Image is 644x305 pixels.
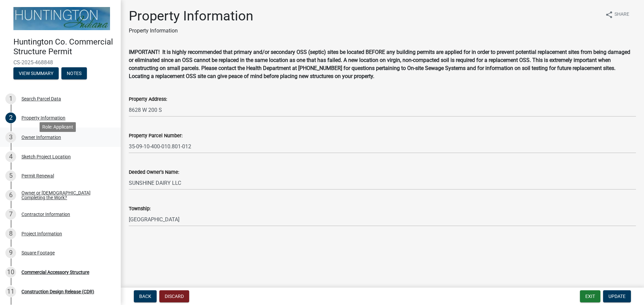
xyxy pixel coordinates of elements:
span: Back [139,294,151,299]
strong: IMPORTANT! It is highly recommended that primary and/or secondary OSS (septic) sites be located B... [129,49,630,79]
label: Property Address: [129,97,167,102]
button: Exit [580,290,600,302]
div: Search Parcel Data [21,96,61,101]
div: 5 [5,170,16,181]
button: Back [134,290,157,302]
button: Update [603,290,631,302]
div: 10 [5,267,16,278]
h1: Property Information [129,8,253,24]
div: 1 [5,93,16,104]
div: Construction Design Release (CDR) [21,289,94,294]
div: Owner Information [21,135,61,140]
div: Role: Applicant [40,122,76,132]
div: 9 [5,247,16,258]
h4: Huntington Co. Commercial Structure Permit [13,37,115,57]
div: Owner or [DEMOGRAPHIC_DATA] Completing the Work? [21,190,110,200]
button: Discard [159,290,189,302]
button: Notes [61,67,87,79]
div: 7 [5,209,16,220]
div: Sketch Project Location [21,154,71,159]
img: Huntington County, Indiana [13,7,110,30]
div: Square Footage [21,250,55,255]
label: Township: [129,207,151,211]
div: 2 [5,112,16,123]
span: Update [608,294,626,299]
div: 3 [5,132,16,143]
span: CS-2025-468848 [13,59,107,66]
div: Property Information [21,116,65,120]
div: Commercial Accessory Structure [21,270,89,275]
div: Permit Renewal [21,173,54,178]
i: share [605,11,613,19]
p: Property Information [129,27,253,35]
div: 6 [5,190,16,201]
div: Project Information [21,231,62,236]
button: View Summary [13,67,59,79]
label: Property Parcel Number: [129,134,182,138]
div: 11 [5,286,16,297]
span: Share [614,11,629,19]
wm-modal-confirm: Summary [13,71,59,76]
wm-modal-confirm: Notes [61,71,87,76]
div: 4 [5,151,16,162]
div: Contractor Information [21,212,70,217]
div: 8 [5,228,16,239]
label: Deeded Owner's Name: [129,170,179,175]
button: shareShare [600,8,635,21]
